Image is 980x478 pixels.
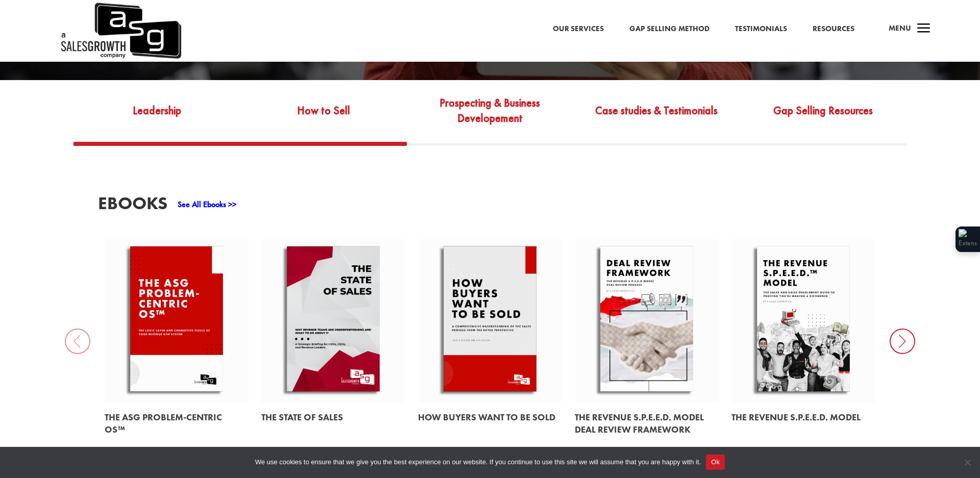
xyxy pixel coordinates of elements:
[98,194,167,217] h3: EBooks
[813,22,854,36] a: Resources
[255,457,701,467] span: We use cookies to ensure that we give you the best experience on our website. If you continue to ...
[735,22,787,36] a: Testimonials
[706,455,725,470] button: Ok
[629,22,709,36] a: Gap Selling Method
[553,22,604,36] a: Our Services
[740,94,906,142] a: Gap Selling Resources
[959,229,977,249] img: Extension Icon
[407,94,573,142] a: Prospecting & Business Developement
[914,19,934,39] span: a
[240,94,406,142] a: How to Sell
[889,23,911,33] span: Menu
[73,94,240,142] a: Leadership
[573,94,740,142] a: Case studies & Testimonials
[962,457,972,467] span: No
[178,199,236,210] a: See All Ebooks >>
